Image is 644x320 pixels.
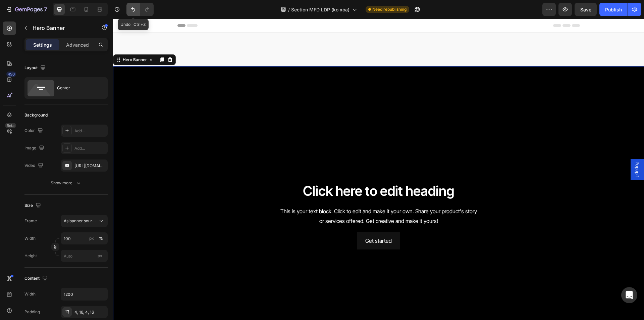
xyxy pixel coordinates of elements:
h2: Click here to edit heading [70,163,462,182]
div: Video [24,161,45,170]
input: px% [61,232,108,244]
div: Open Intercom Messenger [621,287,637,303]
div: Layout [24,63,47,73]
p: Hero Banner [33,24,90,32]
div: This is your text block. Click to edit and make it your own. Share your product's story or servic... [70,187,462,208]
span: px [98,253,102,258]
div: Width [24,291,36,297]
span: Save [580,7,591,12]
div: px [89,235,94,241]
div: Add... [74,145,106,151]
button: As banner source [61,215,108,227]
span: / [288,6,290,13]
div: Publish [605,6,622,13]
div: Undo/Redo [126,3,154,16]
button: Show more [24,177,108,189]
div: Padding [24,309,40,315]
p: Settings [33,41,52,48]
button: Save [575,3,597,16]
label: Height [24,253,37,259]
div: [URL][DOMAIN_NAME] [74,163,106,169]
button: 7 [3,3,50,16]
div: 450 [6,72,16,77]
div: Get started [252,217,279,227]
div: Background [24,112,48,118]
span: As banner source [64,218,97,224]
button: % [88,234,96,242]
button: Get started [244,213,287,231]
iframe: To enrich screen reader interactions, please activate Accessibility in Grammarly extension settings [113,19,644,320]
span: Section MFD LDP (ko xóa) [291,6,350,13]
div: Show more [51,180,82,186]
span: Popup 1 [521,143,528,158]
div: Content [24,274,49,283]
div: Add... [74,128,106,134]
div: Hero Banner [8,38,35,44]
div: Size [24,201,42,210]
p: Advanced [66,41,89,48]
div: Center [57,80,98,96]
input: px [61,250,108,262]
div: Color [24,126,44,135]
button: Publish [599,3,628,16]
p: 7 [44,5,47,13]
label: Frame [24,218,37,224]
input: Auto [61,288,107,300]
div: Image [24,144,46,153]
div: % [99,235,103,241]
div: Beta [5,123,16,128]
div: 4, 16, 4, 16 [74,309,106,315]
button: px [97,234,105,242]
span: Need republishing [372,6,407,12]
label: Width [24,235,36,241]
